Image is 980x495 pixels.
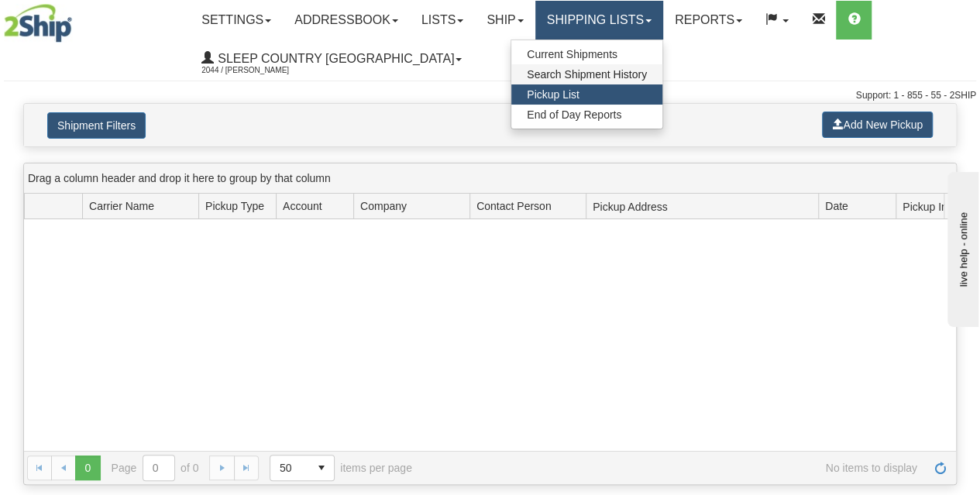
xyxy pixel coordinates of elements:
[511,64,662,84] a: Search Shipment History
[12,13,143,25] div: live help - online
[283,198,322,214] span: Account
[280,460,300,476] span: 50
[24,163,956,194] div: grid grouping header
[201,63,318,78] span: 2044 / [PERSON_NAME]
[663,1,754,40] a: Reports
[410,1,475,40] a: Lists
[928,455,953,480] a: Refresh
[4,4,72,43] img: logo2044.jpg
[511,105,662,125] a: End of Day Reports
[535,1,663,40] a: Shipping lists
[190,40,473,78] a: Sleep Country [GEOGRAPHIC_DATA] 2044 / [PERSON_NAME]
[309,455,334,480] span: select
[270,455,335,481] span: Page sizes drop down
[511,44,662,64] a: Current Shipments
[283,1,410,40] a: Addressbook
[75,455,100,480] span: Page 0
[475,1,535,40] a: Ship
[434,462,917,474] span: No items to display
[822,112,933,138] button: Add New Pickup
[511,84,662,105] a: Pickup List
[4,89,976,102] div: Support: 1 - 855 - 55 - 2SHIP
[944,168,978,326] iframe: chat widget
[527,48,617,60] span: Current Shipments
[527,88,579,101] span: Pickup List
[476,198,552,214] span: Contact Person
[825,198,848,214] span: Date
[527,68,647,81] span: Search Shipment History
[270,455,412,481] span: items per page
[190,1,283,40] a: Settings
[205,198,264,214] span: Pickup Type
[527,108,621,121] span: End of Day Reports
[89,198,154,214] span: Carrier Name
[112,455,199,481] span: Page of 0
[360,198,407,214] span: Company
[593,194,818,218] span: Pickup Address
[214,52,454,65] span: Sleep Country [GEOGRAPHIC_DATA]
[47,112,146,139] button: Shipment Filters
